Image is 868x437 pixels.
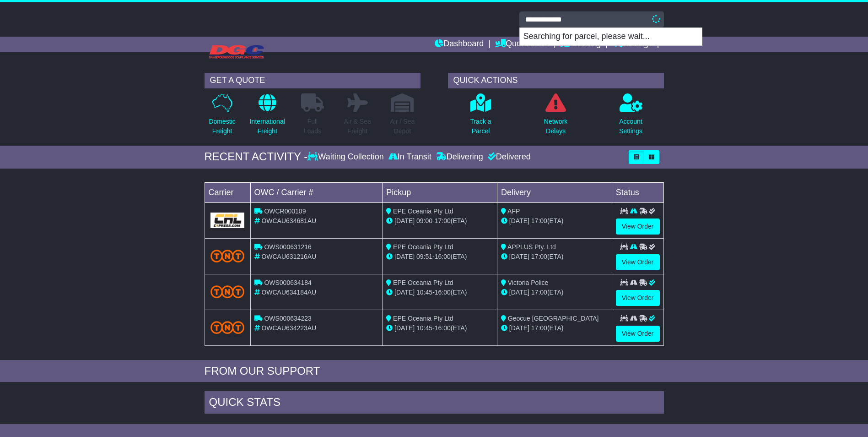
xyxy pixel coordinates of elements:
[386,216,493,226] div: - (ETA)
[509,289,529,296] span: [DATE]
[394,217,415,224] span: [DATE]
[261,253,316,260] span: OWCAU631216AU
[616,290,660,306] a: View Order
[210,321,245,333] img: TNT_Domestic.png
[501,252,608,262] div: (ETA)
[264,243,312,251] span: OWS000631216
[208,93,236,141] a: DomesticFreight
[205,150,308,164] div: RECENT ACTIVITY -
[386,252,493,262] div: - (ETA)
[509,324,529,332] span: [DATE]
[416,217,432,224] span: 09:00
[210,213,245,228] img: GetCarrierServiceLogo
[205,365,664,378] div: FROM OUR SUPPORT
[344,117,371,136] p: Air & Sea Freight
[508,279,548,286] span: Victoria Police
[393,279,453,286] span: EPE Oceania Pty Ltd
[416,289,432,296] span: 10:45
[393,208,453,215] span: EPE Oceania Pty Ltd
[261,217,316,224] span: OWCAU634681AU
[394,253,415,260] span: [DATE]
[619,93,643,141] a: AccountSettings
[520,28,702,45] p: Searching for parcel, please wait...
[416,324,432,332] span: 10:45
[435,217,451,224] span: 17:00
[435,37,484,52] a: Dashboard
[509,253,529,260] span: [DATE]
[394,324,415,332] span: [DATE]
[616,326,660,342] a: View Order
[210,250,245,262] img: TNT_Domestic.png
[485,152,531,162] div: Delivered
[531,217,547,224] span: 17:00
[507,208,520,215] span: AFP
[264,315,312,322] span: OWS000634223
[205,73,421,88] div: GET A QUOTE
[264,279,312,286] span: OWS000634184
[616,218,660,235] a: View Order
[394,289,415,296] span: [DATE]
[531,253,547,260] span: 17:00
[307,152,386,162] div: Waiting Collection
[435,253,451,260] span: 16:00
[390,117,415,136] p: Air / Sea Depot
[531,289,547,296] span: 17:00
[544,117,567,136] p: Network Delays
[301,117,324,136] p: Full Loads
[501,323,608,333] div: (ETA)
[495,37,549,52] a: Quote/Book
[393,315,453,322] span: EPE Oceania Pty Ltd
[416,253,432,260] span: 09:51
[249,93,286,141] a: InternationalFreight
[531,324,547,332] span: 17:00
[616,254,660,270] a: View Order
[435,289,451,296] span: 16:00
[544,93,568,141] a: NetworkDelays
[501,216,608,226] div: (ETA)
[619,117,642,136] p: Account Settings
[386,323,493,333] div: - (ETA)
[210,285,245,298] img: TNT_Domestic.png
[261,324,316,332] span: OWCAU634223AU
[469,93,491,141] a: Track aParcel
[509,217,529,224] span: [DATE]
[612,182,663,202] td: Status
[205,182,250,202] td: Carrier
[508,315,599,322] span: Geocue [GEOGRAPHIC_DATA]
[393,243,453,251] span: EPE Oceania Pty Ltd
[470,117,491,136] p: Track a Parcel
[261,289,316,296] span: OWCAU634184AU
[448,73,664,88] div: QUICK ACTIONS
[250,117,285,136] p: International Freight
[386,288,493,297] div: - (ETA)
[435,324,451,332] span: 16:00
[205,391,664,416] div: Quick Stats
[507,243,556,251] span: APPLUS Pty. Ltd
[209,117,235,136] p: Domestic Freight
[250,182,383,202] td: OWC / Carrier #
[497,182,612,202] td: Delivery
[501,288,608,297] div: (ETA)
[383,182,497,202] td: Pickup
[264,208,306,215] span: OWCR000109
[386,152,434,162] div: In Transit
[434,152,485,162] div: Delivering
